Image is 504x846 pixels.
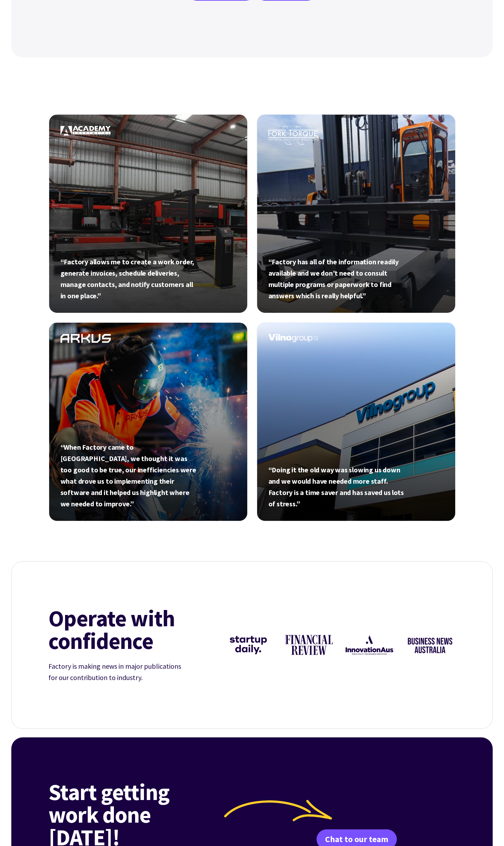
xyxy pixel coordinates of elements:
[48,629,153,652] mark: confidence
[48,607,212,652] h2: Operate with
[48,661,190,683] p: Factory is making news in major publications for our contribution to industry.
[383,770,504,846] iframe: Chat Widget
